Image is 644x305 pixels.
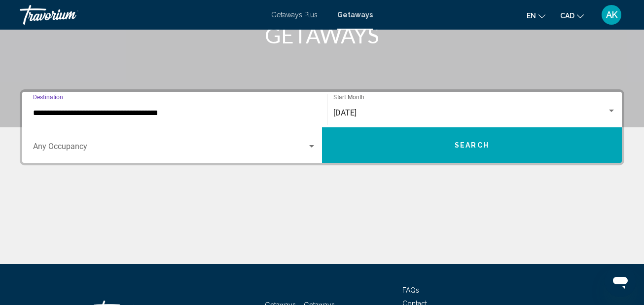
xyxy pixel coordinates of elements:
a: Getaways [337,11,373,19]
a: FAQs [402,286,419,294]
a: Getaways Plus [271,11,318,19]
button: Search [322,127,622,163]
span: CAD [560,12,574,20]
span: en [527,12,536,20]
span: Search [455,142,489,150]
iframe: Button to launch messaging window [605,266,636,297]
span: AK [606,10,617,20]
button: User Menu [599,4,624,25]
div: Search widget [22,92,622,163]
button: Change language [527,8,545,23]
button: Change currency [560,8,584,23]
a: Travorium [20,5,261,25]
span: [DATE] [333,108,357,117]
